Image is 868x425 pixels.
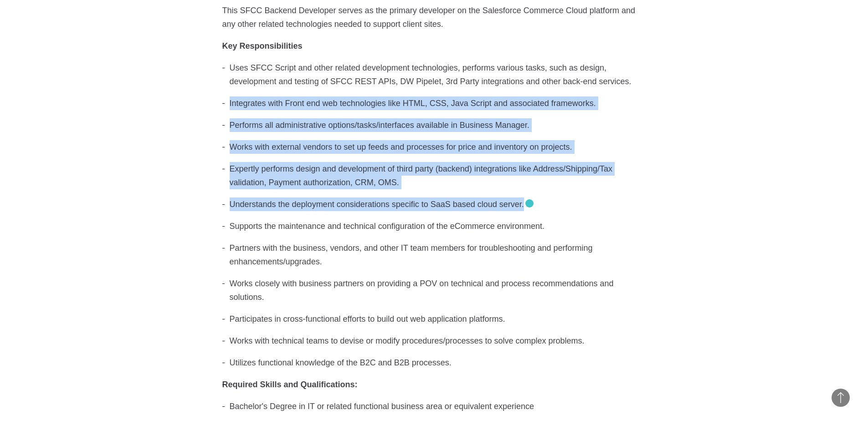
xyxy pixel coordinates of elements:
[222,61,646,88] li: Uses SFCC Script and other related development technologies, performs various tasks, such as desi...
[222,140,646,154] li: Works with external vendors to set up feeds and processes for price and inventory on projects.
[222,197,646,211] li: Understands the deployment considerations specific to SaaS based cloud server.
[832,389,850,407] button: Back to Top
[222,96,646,110] li: Integrates with Front end web technologies like HTML, CSS, Java Script and associated frameworks.
[222,312,646,326] li: Participates in cross-functional efforts to build out web application platforms.
[222,219,646,233] li: Supports the maintenance and technical configuration of the eCommerce environment.
[222,356,646,369] li: Utilizes functional knowledge of the B2C and B2B processes.
[222,380,358,389] strong: Required Skills and Qualifications:
[222,41,303,51] strong: Key Responsibilities
[222,400,646,413] li: Bachelor's Degree in IT or related functional business area or equivalent experience
[222,241,646,268] li: Partners with the business, vendors, and other IT team members for troubleshooting and performing...
[222,118,646,132] li: Performs all administrative options/tasks/interfaces available in Business Manager.
[222,334,646,348] li: Works with technical teams to devise or modify procedures/processes to solve complex problems.
[222,162,646,189] li: Expertly performs design and development of third party (backend) integrations like Address/Shipp...
[222,277,646,304] li: Works closely with business partners on providing a POV on technical and process recommendations ...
